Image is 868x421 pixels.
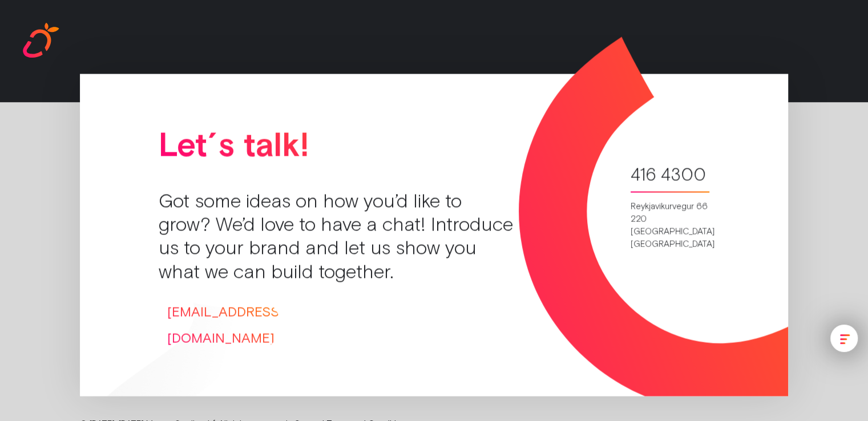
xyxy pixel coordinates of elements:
div: menu [820,314,868,362]
a: 416 4300 [631,169,706,192]
div: 416 4300 [631,169,706,181]
a: Reykjavikurvegur 66220 [GEOGRAPHIC_DATA][GEOGRAPHIC_DATA] [631,200,709,279]
h2: Let´s talk! [159,128,555,161]
div: Reykjavikurvegur 66 220 [GEOGRAPHIC_DATA] [GEOGRAPHIC_DATA] [631,200,709,250]
a: [EMAIL_ADDRESS][DOMAIN_NAME] [159,299,280,351]
div: Got some ideas on how you’d like to grow? We’d love to have a chat! Introduce us to your brand an... [159,189,515,283]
